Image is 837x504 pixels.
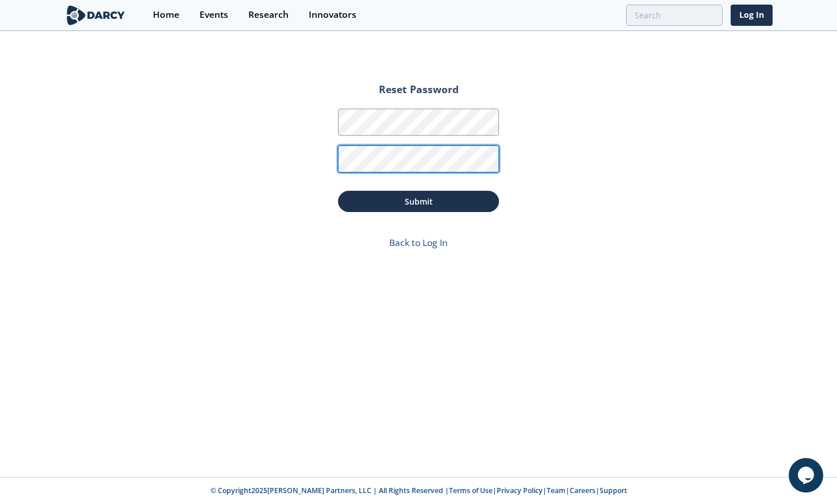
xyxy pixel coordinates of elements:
div: Research [248,10,289,20]
img: logo-wide.svg [64,5,127,25]
a: Team [547,486,566,495]
a: Support [600,486,627,495]
iframe: chat widget [789,458,826,493]
div: Innovators [309,10,356,20]
p: © Copyright 2025 [PERSON_NAME] Partners, LLC | All Rights Reserved | | | | | [21,486,816,496]
a: Log In [731,5,773,26]
div: Events [199,10,228,20]
h2: Reset Password [338,84,499,103]
div: Home [153,10,179,20]
a: Terms of Use [449,486,493,495]
button: Submit [338,191,499,212]
input: Advanced Search [626,5,723,26]
a: Privacy Policy [497,486,543,495]
a: Careers [570,486,596,495]
a: Back to Log In [389,236,448,249]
